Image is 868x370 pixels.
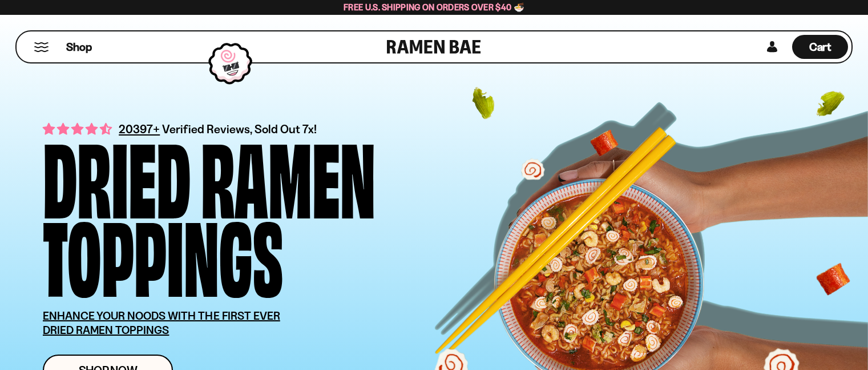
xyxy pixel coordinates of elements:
[43,213,283,292] div: Toppings
[792,31,848,62] div: Cart
[34,42,49,52] button: Mobile Menu Trigger
[43,135,191,213] div: Dried
[66,39,92,55] span: Shop
[344,2,524,13] span: Free U.S. Shipping on Orders over $40 🍜
[66,35,92,59] a: Shop
[201,135,376,213] div: Ramen
[43,309,280,337] u: ENHANCE YOUR NOODS WITH THE FIRST EVER DRIED RAMEN TOPPINGS
[809,40,831,54] span: Cart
